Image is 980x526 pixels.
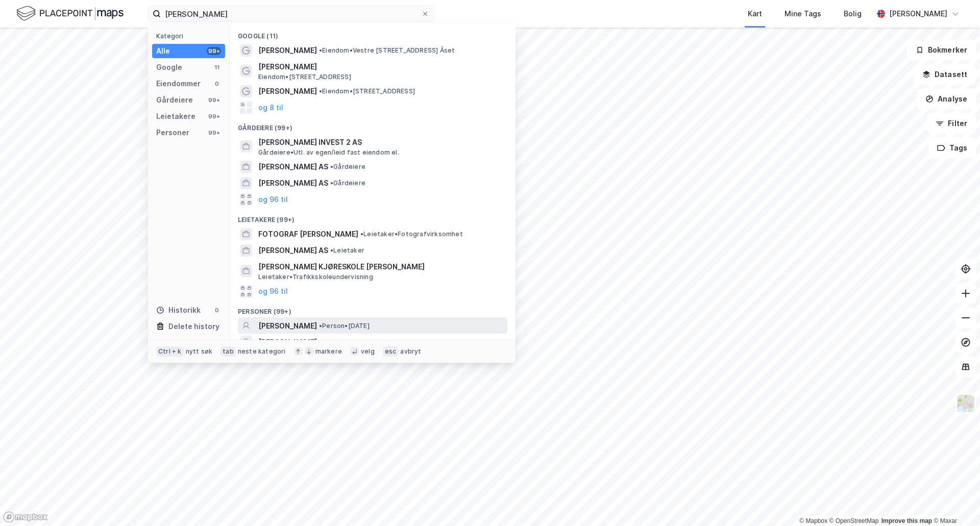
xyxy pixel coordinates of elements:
[156,304,201,316] div: Historikk
[258,148,399,157] span: Gårdeiere • Utl. av egen/leid fast eiendom el.
[156,61,182,73] div: Google
[258,285,288,297] button: og 96 til
[207,96,221,104] div: 99+
[213,63,221,71] div: 11
[315,347,342,356] div: markere
[258,73,351,81] span: Eiendom • [STREET_ADDRESS]
[156,45,170,57] div: Alle
[330,179,333,187] span: •
[319,87,415,95] span: Eiendom • [STREET_ADDRESS]
[319,46,455,55] span: Eiendom • Vestre [STREET_ADDRESS] Åset
[258,261,503,273] span: [PERSON_NAME] KJØRESKOLE [PERSON_NAME]
[258,177,328,189] span: [PERSON_NAME] AS
[360,230,463,238] span: Leietaker • Fotografvirksomhet
[258,161,328,173] span: [PERSON_NAME] AS
[161,6,421,21] input: Søk på adresse, matrikkel, gårdeiere, leietakere eller personer
[927,113,976,134] button: Filter
[383,346,399,357] div: esc
[928,138,976,158] button: Tags
[207,112,221,120] div: 99+
[881,517,932,524] a: Improve this map
[844,8,862,20] div: Bolig
[230,299,516,318] div: Personer (99+)
[319,87,322,95] span: •
[360,230,363,238] span: •
[907,40,976,60] button: Bokmerker
[156,110,195,122] div: Leietakere
[258,136,503,148] span: [PERSON_NAME] INVEST 2 AS
[929,477,980,526] iframe: Chat Widget
[258,273,373,281] span: Leietaker • Trafikkskoleundervisning
[258,44,317,57] span: [PERSON_NAME]
[330,163,365,171] span: Gårdeiere
[220,346,236,357] div: tab
[748,8,762,20] div: Kart
[207,129,221,137] div: 99+
[207,47,221,55] div: 99+
[156,94,193,106] div: Gårdeiere
[330,163,333,170] span: •
[168,320,219,333] div: Delete history
[238,347,286,356] div: neste kategori
[400,347,421,356] div: avbryt
[258,228,358,240] span: FOTOGRAF [PERSON_NAME]
[319,338,370,346] span: Person • [DATE]
[330,246,333,254] span: •
[258,244,328,257] span: [PERSON_NAME] AS
[914,64,976,85] button: Datasett
[258,336,317,348] span: [PERSON_NAME]
[917,89,976,109] button: Analyse
[213,306,221,314] div: 0
[258,193,288,206] button: og 96 til
[956,394,975,413] img: Z
[16,5,124,22] img: logo.f888ab2527a4732fd821a326f86c7f29.svg
[258,85,317,97] span: [PERSON_NAME]
[156,346,184,357] div: Ctrl + k
[319,46,322,54] span: •
[230,24,516,42] div: Google (11)
[330,246,364,255] span: Leietaker
[889,8,947,20] div: [PERSON_NAME]
[186,347,213,356] div: nytt søk
[3,511,48,523] a: Mapbox homepage
[799,517,827,524] a: Mapbox
[258,320,317,332] span: [PERSON_NAME]
[230,208,516,226] div: Leietakere (99+)
[929,477,980,526] div: Kontrollprogram for chat
[785,8,821,20] div: Mine Tags
[319,322,370,330] span: Person • [DATE]
[829,517,879,524] a: OpenStreetMap
[213,80,221,88] div: 0
[330,179,365,187] span: Gårdeiere
[361,347,375,356] div: velg
[156,127,189,139] div: Personer
[156,32,225,40] div: Kategori
[230,116,516,134] div: Gårdeiere (99+)
[258,61,503,73] span: [PERSON_NAME]
[319,338,322,346] span: •
[319,322,322,330] span: •
[156,78,201,90] div: Eiendommer
[258,102,283,114] button: og 8 til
